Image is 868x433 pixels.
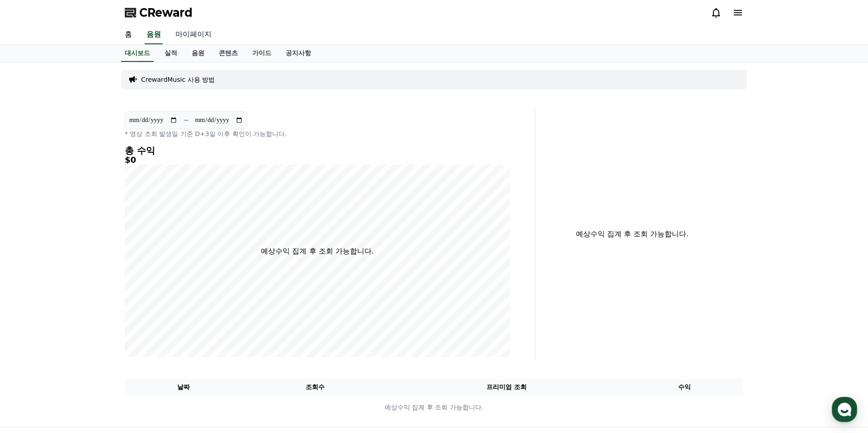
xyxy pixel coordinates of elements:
[184,45,212,62] a: 음원
[278,45,318,62] a: 공지사항
[145,25,163,44] a: 음원
[62,160,138,167] span: 몇 분 내 답변 받으실 수 있어요
[261,246,373,257] p: 예상수익 집계 후 조회 가능합니다.
[125,403,743,412] p: 예상수익 집계 후 조회 가능합니다.
[33,96,165,104] div: CReward
[168,25,219,44] a: 마이페이지
[3,287,60,309] a: 홈
[115,71,165,82] button: 운영시간 보기
[121,45,154,62] a: 대시보드
[28,300,34,307] span: 홈
[13,133,164,155] a: 문의하기
[212,45,245,62] a: 콘텐츠
[125,129,510,138] p: * 영상 조회 발생일 기준 D+3일 이후 확인이 가능합니다.
[118,25,139,44] a: 홈
[11,92,165,127] a: CReward안녕하세요 크리워드입니다.문의사항을 남겨주세요 :)
[11,68,64,82] h1: CReward
[139,5,193,20] span: CReward
[69,184,108,191] a: 채널톡이용중
[83,301,94,308] span: 대화
[245,45,278,62] a: 가이드
[60,287,117,309] a: 대화
[78,184,93,190] b: 채널톡
[118,73,156,81] span: 운영시간 보기
[117,287,174,309] a: 설정
[157,45,184,62] a: 실적
[125,146,510,155] h4: 총 수익
[125,5,193,20] a: CReward
[625,379,743,395] th: 수익
[70,139,97,148] span: 문의하기
[183,115,189,126] p: ~
[543,229,722,240] p: 예상수익 집계 후 조회 가능합니다.
[33,104,147,113] div: 안녕하세요 크리워드입니다.
[140,300,151,307] span: 설정
[48,158,59,169] img: tmp-654571557
[39,158,50,169] img: tmp-1049645209
[125,155,510,165] h5: $0
[141,75,215,84] a: CrewardMusic 사용 방법
[78,184,108,190] span: 이용중
[33,113,147,122] div: 문의사항을 남겨주세요 :)
[388,379,625,395] th: 프리미엄 조회
[243,379,388,395] th: 조회수
[125,379,243,395] th: 날짜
